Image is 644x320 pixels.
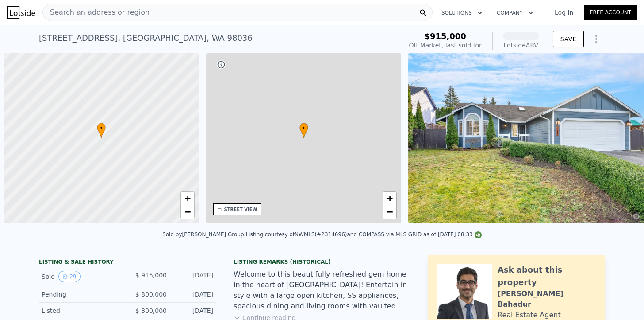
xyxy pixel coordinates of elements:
span: $ 800,000 [135,291,167,298]
div: Off Market, last sold for [409,41,482,50]
span: Search an address or region [43,7,149,18]
img: NWMLS Logo [475,231,482,238]
div: [STREET_ADDRESS] , [GEOGRAPHIC_DATA] , WA 98036 [39,32,253,44]
button: Company [490,5,540,21]
span: + [387,193,393,204]
div: [DATE] [174,306,213,315]
span: + [184,193,190,204]
div: Listing courtesy of NWMLS (#2314696) and COMPASS via MLS GRID as of [DATE] 08:33 [245,231,481,238]
span: • [97,124,106,132]
a: Zoom in [181,192,194,205]
a: Zoom in [383,192,396,205]
span: $915,000 [424,31,466,41]
div: Listing Remarks (Historical) [234,258,410,265]
div: [DATE] [174,290,213,299]
a: Log In [544,8,584,17]
div: Sold by [PERSON_NAME] Group . [162,231,245,238]
div: Listed [42,306,120,315]
div: Sold [42,271,120,282]
span: $ 800,000 [135,307,167,314]
div: • [299,123,308,138]
button: SAVE [553,31,584,47]
div: • [97,123,106,138]
div: Welcome to this beautifully refreshed gem home in the heart of [GEOGRAPHIC_DATA]! Entertain in st... [234,269,410,312]
a: Zoom out [181,205,194,219]
button: Show Options [587,30,605,48]
span: − [387,206,393,217]
span: • [299,124,308,132]
div: LISTING & SALE HISTORY [39,258,216,267]
div: Ask about this property [498,264,596,289]
a: Zoom out [383,205,396,219]
img: Lotside [7,6,35,19]
div: Lotside ARV [503,41,539,50]
a: Free Account [584,5,637,20]
div: Pending [42,290,120,299]
span: − [184,206,190,217]
button: View historical data [58,271,80,282]
div: STREET VIEW [224,206,257,213]
div: [DATE] [174,271,213,282]
span: $ 915,000 [135,272,167,279]
button: Solutions [434,5,490,21]
div: [PERSON_NAME] Bahadur [498,289,596,310]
